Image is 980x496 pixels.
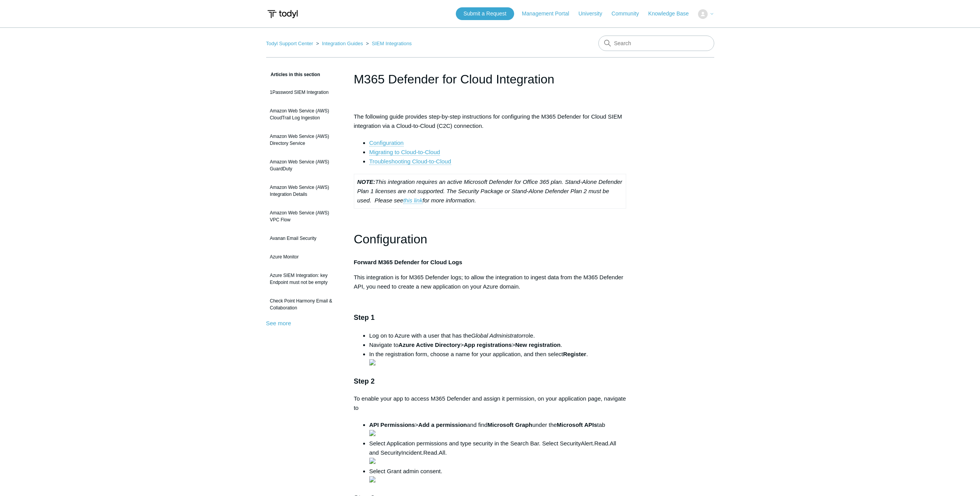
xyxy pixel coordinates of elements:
[464,341,512,348] strong: App registrations
[266,85,342,100] a: 1Password SIEM Integration
[266,104,342,125] a: Amazon Web Service (AWS) CloudTrail Log Ingestion
[522,10,577,18] a: Management Portal
[515,341,561,348] strong: New registration
[266,231,342,246] a: Avanan Email Security
[369,158,451,165] a: Troubleshooting Cloud-to-Cloud
[456,7,514,20] a: Submit a Request
[357,178,622,204] em: This integration requires an active Microsoft Defender for Office 365 plan. Stand-Alone Defender ...
[369,476,375,482] img: 31283652729363
[266,7,299,21] img: Todyl Support Center Help Center home page
[266,41,315,46] li: Todyl Support Center
[354,229,627,249] h1: Configuration
[369,331,627,340] li: Log on to Azure with a user that has the role.
[369,359,375,365] img: 31283637443091
[354,70,627,88] h1: M365 Defender for Cloud Integration
[471,332,523,339] em: Global Administrator
[403,197,423,204] a: this link
[266,155,342,176] a: Amazon Web Service (AWS) GuardDuty
[354,112,627,131] p: The following guide provides step-by-step instructions for configuring the M365 Defender for Clou...
[266,320,291,326] a: See more
[266,206,342,227] a: Amazon Web Service (AWS) VPC Flow
[369,149,440,156] a: Migrating to Cloud-to-Cloud
[399,341,460,348] strong: Azure Active Directory
[557,421,597,428] strong: Microsoft APIs
[369,430,375,436] img: 31283637452819
[369,458,375,464] img: 31283637462419
[354,312,627,323] h3: Step 1
[357,178,375,185] strong: NOTE:
[369,139,404,146] a: Configuration
[314,41,364,46] li: Integration Guides
[322,41,363,46] a: Integration Guides
[354,259,462,265] strong: Forward M365 Defender for Cloud Logs
[354,376,627,387] h3: Step 2
[598,36,714,51] input: Search
[611,10,647,18] a: Community
[266,250,342,264] a: Azure Monitor
[372,41,412,46] a: SIEM Integrations
[369,340,627,350] li: Navigate to > > .
[266,129,342,151] a: Amazon Web Service (AWS) Directory Service
[487,421,532,428] strong: Microsoft Graph
[369,421,415,428] strong: API Permissions
[369,439,627,467] li: Select Application permissions and type security in the Search Bar. Select SecurityAlert.Read.All...
[369,467,627,485] li: Select Grant admin consent.
[266,294,342,315] a: Check Point Harmony Email & Collaboration
[354,394,627,413] p: To enable your app to access M365 Defender and assign it permission, on your application page, na...
[369,420,627,439] li: > and find under the tab
[563,351,586,357] strong: Register
[266,268,342,290] a: Azure SIEM Integration: key Endpoint must not be empty
[364,41,412,46] li: SIEM Integrations
[354,273,627,291] p: This integration is for M365 Defender logs; to allow the integration to ingest data from the M365...
[369,350,627,368] li: In the registration form, choose a name for your application, and then select .
[266,180,342,202] a: Amazon Web Service (AWS) Integration Details
[648,10,696,18] a: Knowledge Base
[418,421,467,428] strong: Add a permission
[266,72,320,77] span: Articles in this section
[266,41,313,46] a: Todyl Support Center
[578,10,610,18] a: University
